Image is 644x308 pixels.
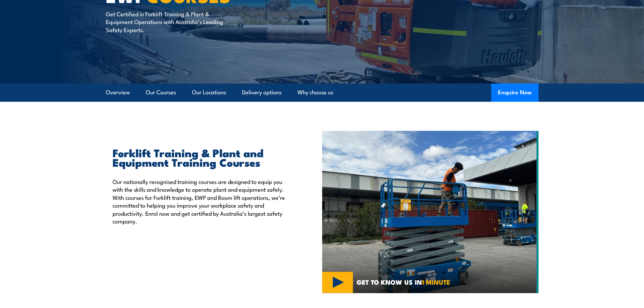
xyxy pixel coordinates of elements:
[106,84,130,101] a: Overview
[192,84,226,101] a: Our Locations
[297,84,333,101] a: Why choose us
[113,148,291,167] h2: Forklift Training & Plant and Equipment Training Courses
[146,84,176,101] a: Our Courses
[322,131,539,293] img: Verification of Competency (VOC) for Elevating Work Platform (EWP) Under 11m
[106,10,229,33] p: Get Certified in Forklift Training & Plant & Equipment Operations with Australia’s Leading Safety...
[242,84,282,101] a: Delivery options
[113,177,291,225] p: Our nationally recognised training courses are designed to equip you with the skills and knowledg...
[357,279,450,285] span: GET TO KNOW US IN
[491,84,539,102] button: Enquire Now
[422,277,450,287] strong: 1 MINUTE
